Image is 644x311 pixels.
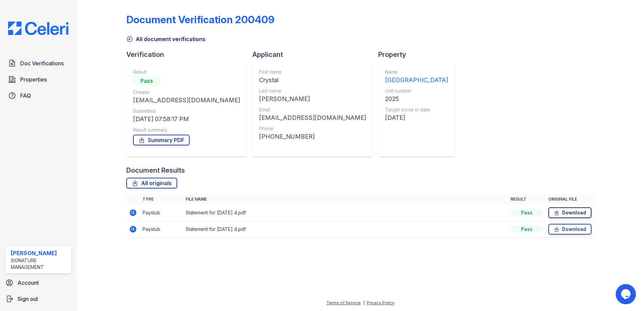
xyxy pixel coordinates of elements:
[259,106,366,113] div: Email
[133,75,160,86] div: Pass
[385,94,448,104] div: 2025
[133,69,240,75] div: Result
[183,205,508,221] td: Statement for [DATE] 4.pdf
[126,35,205,43] a: All document verifications
[126,178,177,188] a: All originals
[259,94,366,104] div: [PERSON_NAME]
[140,194,183,205] th: Type
[11,257,68,271] div: Signature Management
[259,75,366,85] div: Crystal
[546,194,594,205] th: Original file
[3,22,74,35] img: CE_Logo_Blue-a8612792a0a2168367f1c8372b55b34899dd931a85d93a1a3d3e32e68fde9ad4.png
[326,300,361,305] a: Terms of Service
[183,194,508,205] th: File name
[140,205,183,221] td: Paystub
[548,207,591,218] a: Download
[133,114,240,124] div: [DATE] 07:58:17 PM
[548,224,591,235] a: Download
[3,276,74,289] a: Account
[367,300,394,305] a: Privacy Policy
[385,69,448,85] a: Name [GEOGRAPHIC_DATA]
[385,113,448,123] div: [DATE]
[378,50,460,59] div: Property
[5,57,71,70] a: Doc Verifications
[126,13,275,26] div: Document Verification 200409
[363,300,364,305] div: |
[18,295,38,303] span: Sign out
[385,75,448,85] div: [GEOGRAPHIC_DATA]
[259,113,366,123] div: [EMAIL_ADDRESS][DOMAIN_NAME]
[616,284,637,304] iframe: chat widget
[385,69,448,75] div: Name
[126,50,252,59] div: Verification
[183,221,508,238] td: Statement for [DATE] 4.pdf
[18,279,39,287] span: Account
[11,249,68,257] div: [PERSON_NAME]
[259,88,366,94] div: Last name
[140,221,183,238] td: Paystub
[133,96,240,105] div: [EMAIL_ADDRESS][DOMAIN_NAME]
[385,88,448,94] div: Unit number
[133,89,240,96] div: Creator
[133,127,240,133] div: Result summary
[252,50,378,59] div: Applicant
[3,292,74,306] a: Sign out
[126,166,185,175] div: Document Results
[5,89,71,102] a: FAQ
[259,132,366,141] div: [PHONE_NUMBER]
[133,108,240,114] div: Submitted
[20,92,31,100] span: FAQ
[511,226,543,233] div: Pass
[508,194,546,205] th: Result
[20,59,64,67] span: Doc Verifications
[385,106,448,113] div: Target move in date
[133,135,190,145] a: Summary PDF
[20,75,47,83] span: Properties
[5,73,71,86] a: Properties
[259,69,366,75] div: First name
[511,209,543,216] div: Pass
[259,125,366,132] div: Phone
